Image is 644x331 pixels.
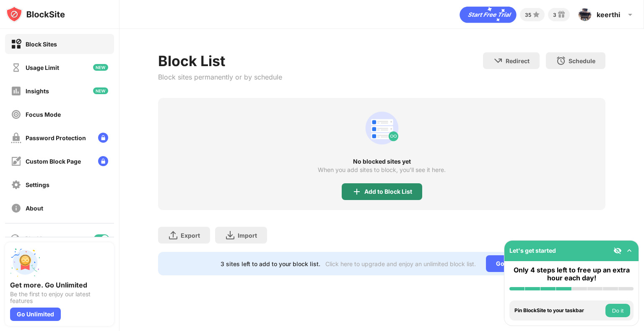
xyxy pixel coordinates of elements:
div: Add to Block List [364,188,412,195]
div: Blocking [25,235,49,242]
div: Pin BlockSite to your taskbar [514,308,603,313]
div: animation [460,6,517,23]
div: Schedule [569,57,595,64]
div: Settings [26,181,49,188]
div: Import [238,232,257,239]
img: eye-not-visible.svg [613,246,622,255]
div: animation [362,108,402,148]
div: Export [181,232,200,239]
img: insights-off.svg [11,86,21,96]
div: 35 [525,12,531,18]
div: keerthi [597,10,620,19]
div: Password Protection [26,134,86,141]
img: about-off.svg [11,203,21,213]
div: Go Unlimited [10,308,61,321]
img: lock-menu.svg [98,156,108,166]
div: Be the first to enjoy our latest features [10,291,109,304]
div: About [26,205,43,212]
img: reward-small.svg [556,10,566,20]
div: When you add sites to block, you’ll see it here. [318,167,446,173]
div: Click here to upgrade and enjoy an unlimited block list. [325,260,476,267]
img: points-small.svg [531,10,541,20]
img: new-icon.svg [93,87,108,94]
div: Go Unlimited [486,255,543,272]
div: Block sites permanently or by schedule [158,73,282,81]
button: Do it [605,304,630,317]
img: new-icon.svg [93,64,108,71]
img: lock-menu.svg [98,133,108,143]
img: time-usage-off.svg [11,62,21,73]
img: push-unlimited.svg [10,247,40,277]
img: ACg8ocKTD11Fr64RhPlmYM0fuE8JXnUBKMkQor9y49kpkE189vsbu7U=s96-c [578,8,592,21]
div: Block List [158,52,282,69]
div: Insights [26,87,49,95]
div: No blocked sites yet [158,158,605,165]
img: logo-blocksite.svg [6,6,65,23]
img: customize-block-page-off.svg [11,156,21,167]
div: Get more. Go Unlimited [10,281,109,289]
img: blocking-icon.svg [10,233,20,244]
div: Let's get started [509,247,556,254]
img: password-protection-off.svg [11,133,21,143]
img: omni-setup-toggle.svg [625,246,634,255]
img: focus-off.svg [11,109,21,120]
div: Only 4 steps left to free up an extra hour each day! [509,266,634,282]
div: Custom Block Page [26,158,81,165]
div: Usage Limit [26,64,59,71]
div: Focus Mode [26,111,61,118]
div: Redirect [506,57,530,64]
div: 3 [553,12,556,18]
img: settings-off.svg [11,180,21,190]
img: block-on.svg [11,39,21,49]
div: Block Sites [26,41,57,48]
div: 3 sites left to add to your block list. [221,260,320,267]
